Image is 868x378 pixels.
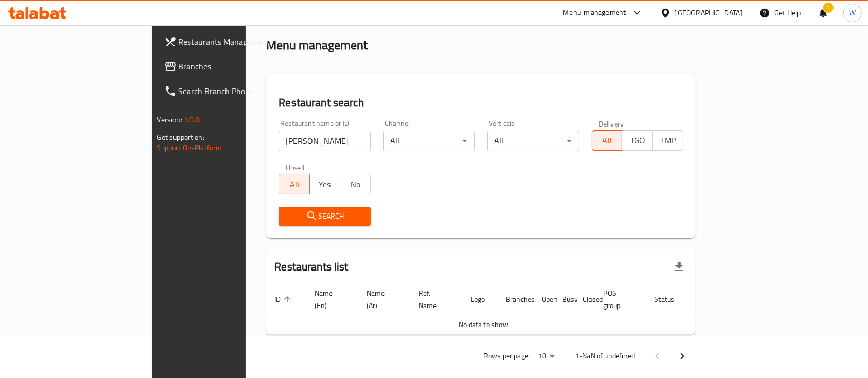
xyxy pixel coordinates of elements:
[596,133,618,148] span: All
[419,287,450,312] span: Ref. Name
[279,174,309,194] button: All
[667,255,691,279] div: Export file
[157,131,204,144] span: Get support on:
[309,174,340,194] button: Yes
[675,7,743,19] div: [GEOGRAPHIC_DATA]
[156,29,297,54] a: Restaurants Management
[286,164,305,171] label: Upsell
[575,284,595,315] th: Closed
[554,284,575,315] th: Busy
[575,350,635,363] p: 1-NaN of undefined
[849,7,856,19] span: W
[157,113,182,127] span: Version:
[315,287,346,312] span: Name (En)
[654,293,688,305] span: Status
[383,131,475,151] div: All
[459,318,508,331] span: No data to show
[563,7,627,19] div: Menu-management
[287,210,362,223] span: Search
[274,259,348,275] h2: Restaurants list
[657,133,679,148] span: TMP
[179,85,289,97] span: Search Branch Phone
[534,349,559,364] div: Rows per page:
[652,130,683,151] button: TMP
[279,207,371,226] button: Search
[179,35,289,48] span: Restaurants Management
[344,177,367,192] span: No
[279,131,371,151] input: Search for restaurant name or ID..
[283,177,305,192] span: All
[156,79,297,103] a: Search Branch Phone
[179,60,289,73] span: Branches
[487,131,579,151] div: All
[462,284,497,315] th: Logo
[266,37,368,53] h2: Menu management
[670,344,695,369] button: Next page
[627,133,649,148] span: TGO
[156,54,297,79] a: Branches
[266,284,736,335] table: enhanced table
[279,95,683,111] h2: Restaurant search
[497,284,533,315] th: Branches
[314,177,336,192] span: Yes
[592,130,622,151] button: All
[274,293,294,305] span: ID
[184,113,200,127] span: 1.0.0
[622,130,653,151] button: TGO
[483,350,530,363] p: Rows per page:
[367,287,398,312] span: Name (Ar)
[157,141,222,154] a: Support.OpsPlatform
[603,287,634,312] span: POS group
[599,120,624,127] label: Delivery
[340,174,371,194] button: No
[533,284,554,315] th: Open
